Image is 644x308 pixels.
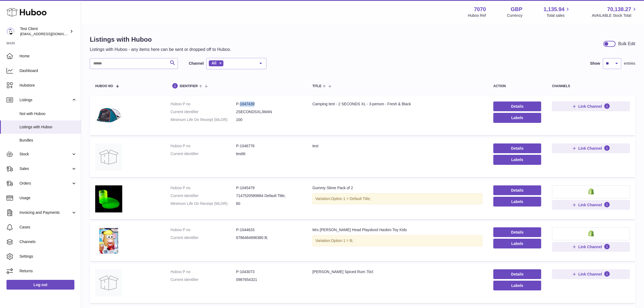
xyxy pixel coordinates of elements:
[331,196,371,201] span: Option 1 = Default Title;
[552,200,630,210] button: Link Channel
[95,227,122,254] img: Mrs Potato Head Playskool Hasbro Toy Kids
[19,254,77,259] span: Settings
[578,202,602,207] span: Link Channel
[312,269,483,274] div: [PERSON_NAME] Spiced Rum 70cl
[493,143,541,153] a: Details
[544,6,565,13] span: 1,135.94
[493,84,541,88] div: action
[19,210,71,215] span: Invoicing and Payments
[19,83,77,88] span: Hubstore
[95,84,113,88] span: Huboo no
[19,268,77,274] span: Returns
[171,269,236,274] dt: Huboo P no
[90,35,231,44] h1: Listings with Huboo
[624,61,635,66] span: entries
[19,225,77,230] span: Cases
[578,104,602,109] span: Link Channel
[493,227,541,237] a: Details
[236,151,302,156] dd: testttt
[236,117,302,122] dd: 100
[171,277,236,282] dt: Current identifier
[171,109,236,114] dt: Current identifier
[547,13,571,18] span: Total sales
[236,109,302,114] dd: 2SECONDSXL3MAN
[236,193,302,198] dd: 7147520589884 Default Title;
[468,13,486,18] div: Huboo Ref
[312,235,483,246] div: Variation:
[493,185,541,195] a: Details
[236,227,302,232] dd: P-1044633
[171,227,236,232] dt: Huboo P no
[95,185,122,212] img: Gummy Slime Pack of 2
[171,117,236,122] dt: Minimum Life On Receipt (MLOR)
[607,6,631,13] span: 70,138.27
[592,6,638,18] a: 70,138.27 AVAILABLE Stock Total
[171,201,236,206] dt: Minimum Life On Receipt (MLOR)
[19,239,77,244] span: Channels
[507,13,523,18] div: Currency
[493,281,541,290] button: Labels
[552,242,630,252] button: Link Channel
[312,193,483,204] div: Variation:
[236,201,302,206] dd: 60
[312,185,483,191] div: Gummy Slime Pack of 2
[493,113,541,123] button: Labels
[171,151,236,156] dt: Current identifier
[19,111,77,116] span: Not with Huboo
[312,143,483,149] div: test
[171,143,236,149] dt: Huboo P no
[171,101,236,107] dt: Huboo P no
[6,280,74,290] a: Log out
[236,185,302,191] dd: P-1045479
[171,235,236,240] dt: Current identifier
[552,84,630,88] div: channels
[236,235,302,240] dd: 6766464696380 B;
[331,238,353,243] span: Option 1 = B;
[578,244,602,249] span: Link Channel
[552,143,630,153] button: Link Channel
[171,185,236,191] dt: Huboo P no
[19,152,71,157] span: Stock
[493,155,541,165] button: Labels
[236,277,302,282] dd: 0987654321
[20,32,80,36] span: [EMAIL_ADDRESS][DOMAIN_NAME]
[552,269,630,279] button: Link Channel
[19,138,77,143] span: Bundles
[552,101,630,111] button: Link Channel
[544,6,571,18] a: 1,135.94 Total sales
[90,47,231,53] p: Listings with Huboo - any items here can be sent or dropped off to Huboo.
[19,97,71,103] span: Listings
[493,269,541,279] a: Details
[474,6,486,13] strong: 7070
[19,195,77,201] span: Usage
[312,227,483,232] div: Mrs [PERSON_NAME] Head Playskool Hasbro Toy Kids
[236,101,302,107] dd: P-1047439
[493,239,541,248] button: Labels
[95,143,122,171] img: test
[578,272,602,277] span: Link Channel
[312,101,483,107] div: Camping tent - 2 SECONDS XL - 3-person - Fresh & Black
[493,101,541,111] a: Details
[511,6,522,13] strong: GBP
[171,193,236,198] dt: Current identifier
[20,26,69,37] div: Test Client
[588,230,594,237] img: shopify-small.png
[588,188,594,195] img: shopify-small.png
[19,181,71,186] span: Orders
[95,269,122,296] img: Barti Spiced Rum 70cl
[95,101,122,129] img: Camping tent - 2 SECONDS XL - 3-person - Fresh & Black
[618,41,635,47] div: Bulk Edit
[19,124,77,130] span: Listings with Huboo
[19,54,77,59] span: Home
[493,197,541,207] button: Labels
[592,13,638,18] span: AVAILABLE Stock Total
[180,84,198,88] span: identifier
[236,269,302,274] dd: P-1043073
[236,143,302,149] dd: P-1046776
[19,166,71,171] span: Sales
[590,61,600,66] label: Show
[6,27,15,35] img: internalAdmin-7070@internal.huboo.com
[19,68,77,73] span: Dashboard
[212,61,216,65] span: All
[189,61,204,66] label: Channel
